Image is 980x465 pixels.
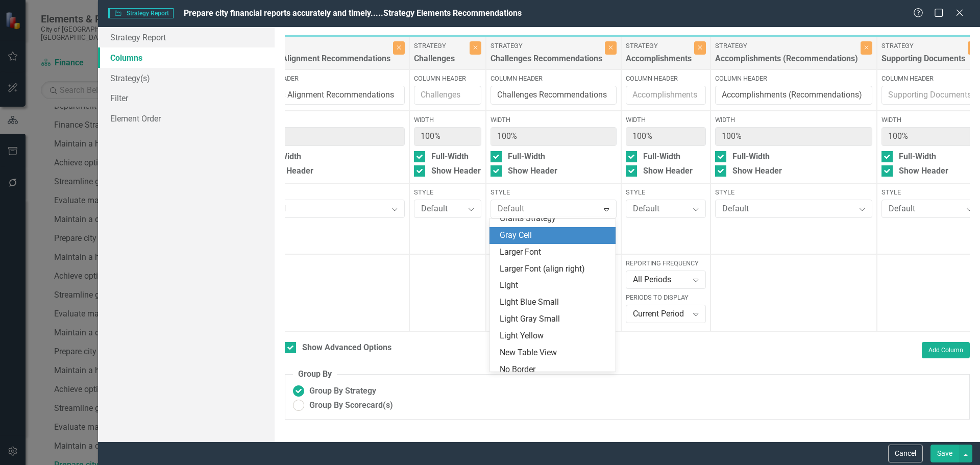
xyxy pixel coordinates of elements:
div: Show Header [643,165,693,177]
div: Light Gray Small [500,313,609,325]
label: Strategy [881,41,965,51]
div: Light Yellow [500,330,609,342]
div: Grants Strategy [500,213,609,225]
span: Prepare city financial reports accurately and timely.....Strategy Elements Recommendations [184,8,522,18]
div: Show Header [899,165,948,177]
div: Show Header [431,165,481,177]
div: Default [889,203,962,215]
div: Challenges Recommendations [491,53,602,70]
div: Full-Width [508,151,545,163]
div: Show Header [264,165,313,177]
a: Filter [98,88,275,108]
label: Strategy [715,41,858,51]
label: Reporting Frequency [626,259,706,268]
div: Larger Font [500,247,609,258]
label: Column Header [881,74,979,83]
label: Width [491,115,617,125]
input: Challenges [414,86,481,105]
div: Show Advanced Options [302,342,391,354]
div: Light [500,280,609,291]
label: Style [414,188,481,197]
div: New Table View [500,347,609,359]
div: Accomplishments [626,53,692,70]
input: Accomplishments (EVAL) [715,86,872,105]
a: Strategy Report [98,27,275,47]
div: Supporting Documents [881,53,965,70]
label: Style [881,188,979,197]
div: Default [633,203,688,215]
div: Gray Cell [500,230,609,241]
div: Full-Width [899,151,936,163]
a: Strategy(s) [98,68,275,88]
label: Strategy [414,41,467,51]
button: Cancel [888,445,923,462]
label: Width [626,115,706,125]
input: Supporting Documents [881,86,979,105]
legend: Group By [293,369,337,380]
span: Group By Strategy [309,385,376,397]
div: Larger Font (align right) [500,263,609,275]
label: Width [881,115,979,125]
label: Width [414,115,481,125]
label: Width [247,115,405,125]
label: Column Header [715,74,872,83]
label: Periods to Display [626,293,706,302]
label: Style [715,188,872,197]
span: Group By Scorecard(s) [309,400,393,411]
label: Style [247,188,405,197]
div: Accomplishments (Recommendations) [715,53,858,70]
input: Challenges (EVAL) [491,86,617,105]
label: Style [491,188,617,197]
div: Gray Cell [254,203,387,215]
input: Strategic Alignment (EVAL) [247,86,405,105]
a: Columns [98,47,275,68]
input: Accomplishments [626,86,706,105]
div: Default [722,203,854,215]
div: No Border [500,364,609,376]
button: Save [930,445,959,462]
div: Show Header [508,165,557,177]
div: Current Period [633,308,688,320]
label: Column Header [414,74,481,83]
label: Strategy [247,41,390,51]
div: Strategic Alignment Recommendations [247,53,390,70]
label: Column Header [491,74,617,83]
div: Full-Width [431,151,469,163]
div: Full-Width [643,151,680,163]
div: Light Blue Small [500,297,609,308]
span: Strategy Report [108,8,174,18]
label: Style [626,188,706,197]
div: Full-Width [732,151,770,163]
label: Column Header [247,74,405,83]
label: Strategy [491,41,602,51]
div: All Periods [633,274,688,286]
label: Width [715,115,872,125]
button: Add Column [922,342,970,358]
div: Show Header [732,165,782,177]
div: Challenges [414,53,467,70]
a: Element Order [98,108,275,129]
label: Strategy [626,41,692,51]
div: Default [421,203,463,215]
label: Column Header [626,74,706,83]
